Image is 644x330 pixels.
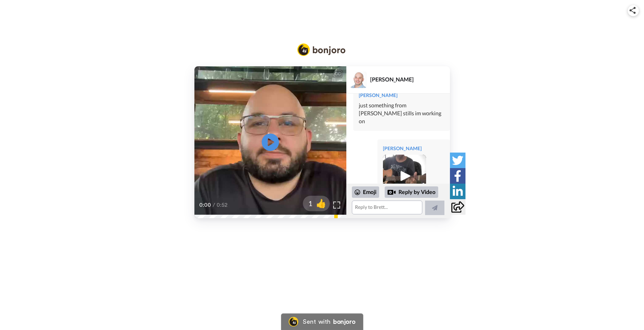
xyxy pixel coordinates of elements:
div: Reply by Video [385,186,438,198]
div: [PERSON_NAME] [383,145,444,152]
div: [PERSON_NAME] [370,76,450,82]
span: 1 [303,198,313,208]
div: Emoji [352,186,379,197]
img: Full screen [333,202,340,208]
img: f3583c26-6d25-42c7-b936-62538390c851-thumb.jpg [383,155,426,198]
span: 0:52 [217,201,229,209]
button: 1👍 [303,196,330,211]
span: 0:00 [199,201,211,209]
img: Bonjoro Logo [297,43,346,56]
img: ic_share.svg [629,7,636,14]
span: / [213,201,215,209]
div: CC [334,70,342,77]
div: just something from [PERSON_NAME] stills im working on [359,101,444,125]
img: ic_play_thick.png [395,167,414,186]
span: 👍 [313,198,330,209]
img: Profile Image [350,71,367,88]
div: [PERSON_NAME] [359,92,444,99]
div: Reply by Video [387,188,396,196]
